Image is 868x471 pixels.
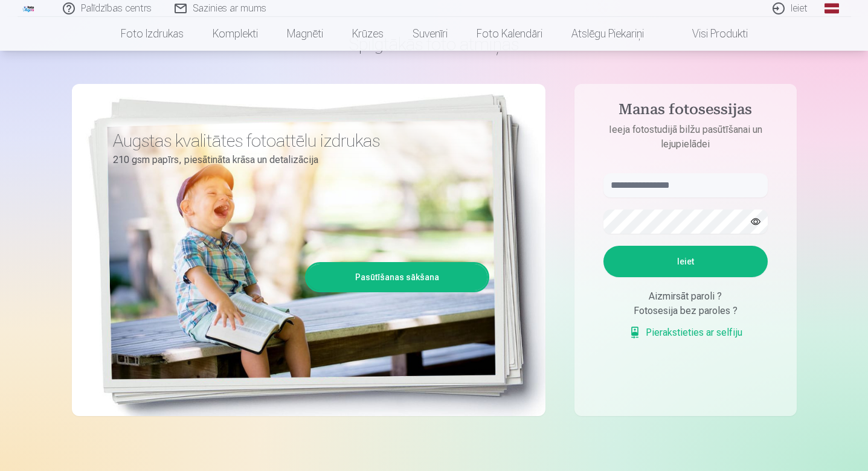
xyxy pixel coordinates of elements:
a: Foto kalendāri [462,17,557,51]
a: Komplekti [198,17,272,51]
a: Krūzes [338,17,398,51]
div: Aizmirsāt paroli ? [603,289,768,304]
a: Foto izdrukas [106,17,198,51]
div: Fotosesija bez paroles ? [603,304,768,318]
a: Pasūtīšanas sākšana [307,264,487,290]
a: Suvenīri [398,17,462,51]
p: Ieeja fotostudijā bilžu pasūtīšanai un lejupielādei [591,123,780,152]
a: Atslēgu piekariņi [557,17,658,51]
a: Visi produkti [658,17,762,51]
h3: Augstas kvalitātes fotoattēlu izdrukas [113,130,480,152]
a: Magnēti [272,17,338,51]
img: /fa1 [22,5,36,12]
h4: Manas fotosessijas [591,101,780,123]
p: 210 gsm papīrs, piesātināta krāsa un detalizācija [113,152,480,168]
button: Ieiet [603,246,768,277]
a: Pierakstieties ar selfiju [629,325,742,340]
